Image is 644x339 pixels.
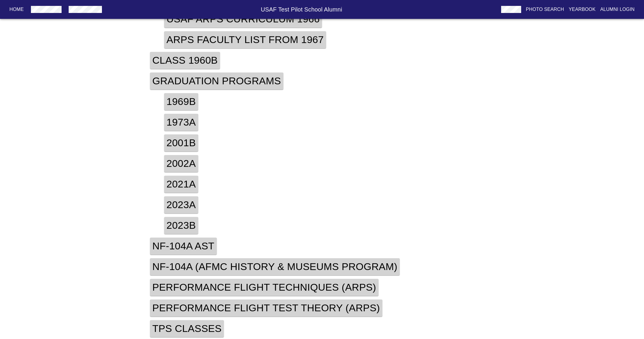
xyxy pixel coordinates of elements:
h4: 1969b [164,93,198,110]
button: NF-104A AST [148,236,219,256]
button: 2023a [162,195,201,215]
p: Photo Search [526,6,564,13]
button: NF-104A (AFMC History & Museums Program) [148,256,402,277]
h4: USAF ARPS Curriculum 1966 [164,11,322,28]
h4: TPS Classes [150,320,224,337]
button: Performance Flight Techniques (ARPS) [148,277,381,298]
button: Class 1960B [148,50,222,71]
h4: 2023a [164,196,198,213]
h6: USAF Test Pilot School Alumni [104,5,499,14]
button: Home [7,4,26,15]
button: Graduation Programs [148,71,286,91]
h4: Class 1960B [150,52,220,69]
h4: Graduation Programs [150,73,283,90]
button: Photo Search [524,4,567,15]
h4: 2023b [164,217,198,234]
p: Alumni Login [600,6,635,13]
button: ARPS Faculty List from 1967 [162,29,328,50]
p: Yearbook [569,6,595,13]
h4: Performance Flight Techniques (ARPS) [150,279,379,296]
h4: 2002a [164,155,198,172]
button: 2023b [162,215,201,236]
button: TPS Classes [148,318,226,339]
button: 2021a [162,174,201,195]
button: 2002a [162,153,201,174]
button: 2001b [162,133,201,153]
h4: 2021a [164,176,198,193]
button: USAF ARPS Curriculum 1966 [162,9,324,29]
p: Home [9,6,24,13]
h4: NF-104A AST [150,238,217,255]
h4: ARPS Faculty List from 1967 [164,31,326,48]
button: 1969b [162,91,201,112]
button: Alumni Login [598,4,637,15]
h4: 1973a [164,114,198,131]
button: Performance Flight Test Theory (ARPS) [148,298,385,318]
h4: 2001b [164,134,198,152]
h4: NF-104A (AFMC History & Museums Program) [150,258,400,275]
h4: Performance Flight Test Theory (ARPS) [150,299,382,317]
button: Yearbook [566,4,598,15]
button: 1973a [162,112,201,133]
